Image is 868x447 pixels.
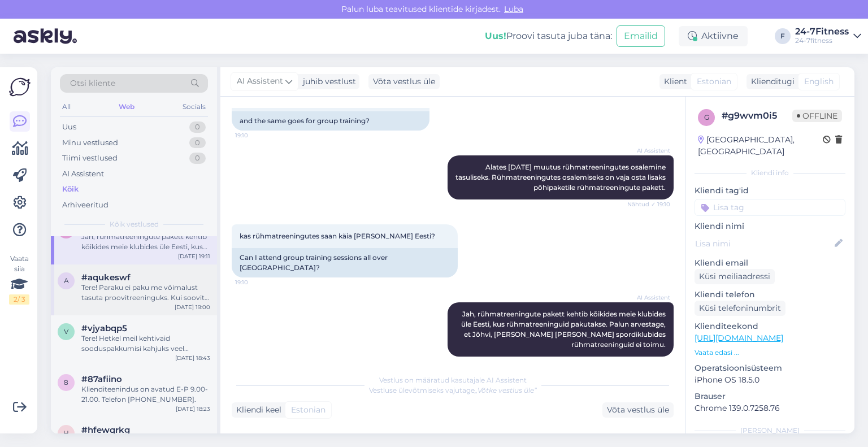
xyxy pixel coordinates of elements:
[679,26,748,46] div: Aktiivne
[695,269,775,284] div: Küsi meiliaadressi
[695,301,785,316] div: Küsi telefoninumbrit
[704,113,709,121] span: g
[62,184,79,195] div: Kõik
[804,76,834,88] span: English
[368,74,440,89] div: Võta vestlus üle
[175,303,210,311] div: [DATE] 19:00
[189,121,206,133] div: 0
[175,354,210,362] div: [DATE] 18:43
[64,378,68,387] span: 8
[81,333,210,354] div: Tere! Hetkel meil kehtivaid sooduspakkumisi kahjuks veel pakkuda ei ole. Kõikidest sooduspakkumis...
[70,77,115,89] span: Otsi kliente
[62,168,104,180] div: AI Assistent
[695,199,845,216] input: Lisa tag
[695,185,845,197] p: Kliendi tag'id
[628,293,670,302] span: AI Assistent
[62,199,108,211] div: Arhiveeritud
[232,248,458,277] div: Can I attend group training sessions all over [GEOGRAPHIC_DATA]?
[237,75,283,88] span: AI Assistent
[659,76,687,88] div: Klient
[81,283,210,303] div: Tere! Paraku ei paku me võimalust tasuta proovitreeninguks. Kui soovite meie spordiklubis käia pr...
[695,348,845,358] p: Vaata edasi ...
[232,111,429,131] div: and the same goes for group training?
[116,99,137,114] div: Web
[60,99,73,114] div: All
[775,28,791,44] div: F
[695,257,845,269] p: Kliendi email
[62,153,118,164] div: Tiimi vestlused
[379,376,527,384] span: Vestlus on määratud kasutajale AI Assistent
[180,99,208,114] div: Socials
[695,426,845,436] div: [PERSON_NAME]
[795,27,849,36] div: 24-7Fitness
[291,404,325,416] span: Estonian
[64,276,69,285] span: a
[792,110,842,122] span: Offline
[62,121,76,133] div: Uus
[695,362,845,374] p: Operatsioonisüsteem
[81,323,127,333] span: #vjyabqp5
[722,109,792,123] div: # g9wvm0i5
[298,76,356,88] div: juhib vestlust
[110,219,159,229] span: Kõik vestlused
[697,76,731,88] span: Estonian
[81,272,131,283] span: #aqukeswf
[747,76,795,88] div: Klienditugi
[695,220,845,232] p: Kliendi nimi
[235,131,277,140] span: 19:10
[178,252,210,261] div: [DATE] 19:11
[695,402,845,414] p: Chrome 139.0.7258.76
[9,294,29,305] div: 2 / 3
[628,146,670,155] span: AI Assistent
[475,386,537,394] i: „Võtke vestlus üle”
[189,137,206,149] div: 0
[81,374,122,384] span: #87afiino
[485,29,612,43] div: Proovi tasuta juba täna:
[64,327,68,336] span: v
[695,320,845,332] p: Klienditeekond
[369,386,537,394] span: Vestluse ülevõtmiseks vajutage
[485,31,506,41] b: Uus!
[240,232,435,240] span: kas rühmatreeningutes saan käia [PERSON_NAME] Eesti?
[81,425,130,435] span: #hfewqrkg
[695,390,845,402] p: Brauser
[698,134,823,158] div: [GEOGRAPHIC_DATA], [GEOGRAPHIC_DATA]
[81,232,210,252] div: Jah, rühmatreeningute pakett kehtib kõikides meie klubides üle Eesti, kus rühmatreeninguid pakuta...
[627,200,670,209] span: Nähtud ✓ 19:10
[9,254,29,305] div: Vaata siia
[795,36,849,45] div: 24-7fitness
[695,168,845,178] div: Kliendi info
[795,27,861,45] a: 24-7Fitness24-7fitness
[189,153,206,164] div: 0
[235,278,277,287] span: 19:10
[628,357,670,366] span: 19:11
[62,137,118,149] div: Minu vestlused
[602,402,674,418] div: Võta vestlus üle
[695,333,783,343] a: [URL][DOMAIN_NAME]
[501,4,527,14] span: Luba
[695,374,845,386] p: iPhone OS 18.5.0
[695,237,832,250] input: Lisa nimi
[63,429,69,437] span: h
[176,405,210,413] div: [DATE] 18:23
[461,310,667,349] span: Jah, rühmatreeningute pakett kehtib kõikides meie klubides üle Eesti, kus rühmatreeninguid pakuta...
[81,384,210,405] div: Klienditeenindus on avatud E-P 9.00-21.00. Telefon [PHONE_NUMBER].
[9,76,31,98] img: Askly Logo
[455,163,667,192] span: Alates [DATE] muutus rühmatreeningutes osalemine tasuliseks. Rühmatreeningutes osalemiseks on vaj...
[232,404,281,416] div: Kliendi keel
[617,25,665,47] button: Emailid
[695,289,845,301] p: Kliendi telefon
